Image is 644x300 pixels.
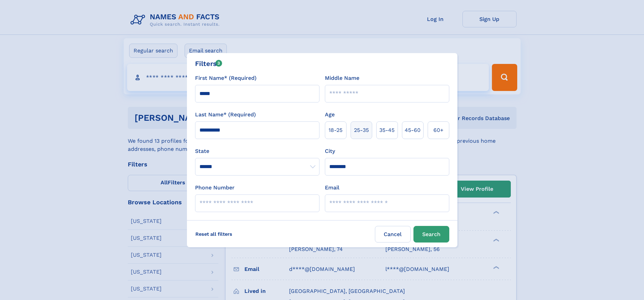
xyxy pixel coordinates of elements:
span: 35‑45 [379,126,395,134]
label: City [325,147,335,155]
label: Age [325,111,335,119]
label: Middle Name [325,74,359,82]
button: Search [413,226,449,243]
span: 25‑35 [354,126,369,134]
span: 60+ [433,126,444,134]
span: 45‑60 [405,126,421,134]
label: Cancel [375,226,411,243]
label: State [195,147,319,155]
span: 18‑25 [329,126,342,134]
label: Last Name* (Required) [195,111,256,119]
label: First Name* (Required) [195,74,257,82]
label: Phone Number [195,184,235,192]
label: Reset all filters [191,226,237,242]
label: Email [325,184,339,192]
div: Filters [195,59,222,69]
